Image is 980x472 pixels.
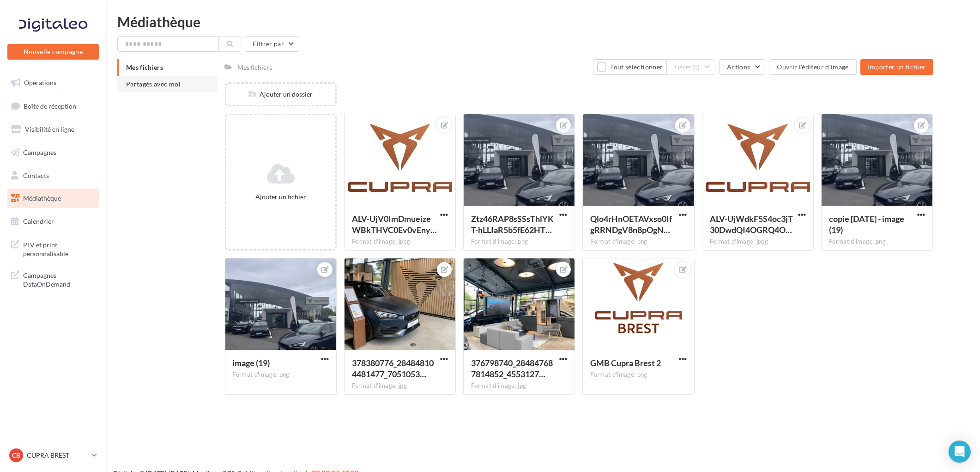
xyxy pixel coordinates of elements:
span: 378380776_284848104481477_7051053954772832143_n [352,358,434,379]
div: Format d'image: png [471,238,567,246]
a: Visibilité en ligne [6,120,101,139]
button: Ouvrir l'éditeur d'image [769,59,856,75]
div: Format d'image: jpg [352,382,448,390]
span: Partagés avec moi [126,80,181,88]
span: PLV et print personnalisable [23,239,95,258]
span: Opérations [24,79,56,86]
a: CB CUPRA BREST [7,447,99,464]
span: Boîte de réception [24,102,76,110]
div: Format d'image: jpeg [352,238,448,246]
a: Campagnes [6,143,101,162]
div: Médiathèque [117,15,969,29]
div: Format d'image: jpeg [710,238,806,246]
div: Format d'image: png [590,238,686,246]
a: PLV et print personnalisable [6,235,101,262]
span: Ztz46RAP8sSSsThlYKT-hLLIaR5b5fE62HT7URVzpJzuWmQwkZgTz1TA1CrFCdBHi1bt9XAK2M460PWkVg=s0 [471,214,554,235]
span: Actions [727,63,750,71]
div: Format d'image: png [829,238,925,246]
span: Importer un fichier [868,63,926,71]
span: Qlo4rHnOETAVxso0IfgRRNDgV8n8pOgN9uHBkKRdmB11yOa5kt05bZmR5epJ2oJqrQpBcW9IOlR9Ct6Qfw=s0 [590,214,672,235]
button: Actions [719,59,765,75]
span: Visibilité en ligne [25,125,74,133]
span: (0) [692,63,700,71]
span: Médiathèque [23,194,61,202]
div: Format d'image: png [233,371,329,379]
div: Format d'image: png [590,371,686,379]
div: Open Intercom Messenger [949,441,971,463]
a: Boîte de réception [6,96,101,116]
button: Importer un fichier [860,59,933,75]
button: Nouvelle campagne [7,44,99,60]
span: GMB Cupra Brest 2 [590,358,661,368]
span: Calendrier [23,217,54,225]
div: Mes fichiers [238,63,272,72]
a: Médiathèque [6,189,101,208]
span: image (19) [233,358,270,368]
a: Contacts [6,166,101,185]
button: Gérer(0) [667,59,715,75]
a: Campagnes DataOnDemand [6,265,101,293]
span: Campagnes DataOnDemand [23,269,95,289]
div: Ajouter un fichier [230,192,332,202]
span: copie 08-07-2025 - image (19) [829,214,904,235]
span: Contacts [23,171,49,179]
span: Mes fichiers [126,63,163,71]
a: Opérations [6,73,101,92]
button: Filtrer par [245,36,299,52]
span: 376798740_284847687814852_455312719534417343_n [471,358,553,379]
button: Tout sélectionner [593,59,667,75]
p: CUPRA BREST [27,451,88,460]
span: Campagnes [23,148,56,156]
span: CB [12,451,20,460]
div: Ajouter un dossier [226,90,335,99]
a: Calendrier [6,212,101,231]
span: ALV-UjV0ImDmueizeWBkTHVC0Ev0vEnyhUZ5C_My58XQxVqoWn-52PFC [352,214,437,235]
span: ALV-UjWdkF5S4oc3jT30DwdQI4OGRQ4OhxZMD6YBFydxufu4cNc44vU [710,214,793,235]
div: Format d'image: jpg [471,382,567,390]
